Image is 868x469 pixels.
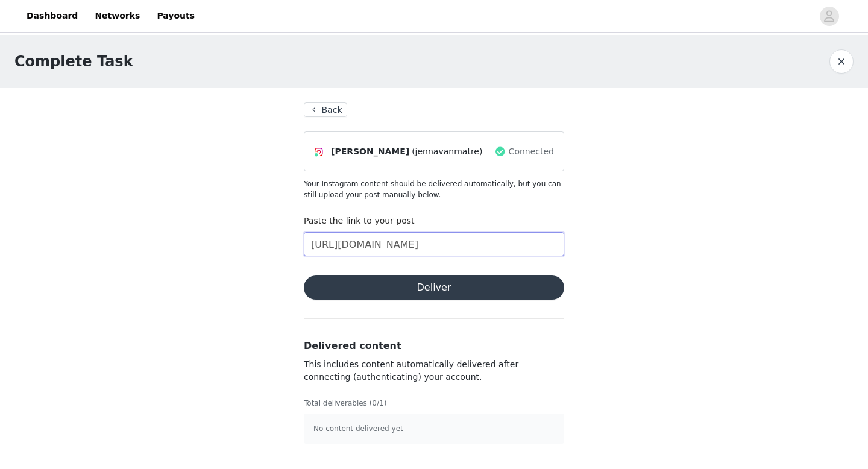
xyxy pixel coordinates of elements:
span: This includes content automatically delivered after connecting (authenticating) your account. [304,359,518,382]
span: [PERSON_NAME] [331,145,409,158]
h1: Complete Task [14,51,133,72]
img: Instagram Icon [314,147,324,157]
span: (jennavanmatre) [412,145,482,158]
a: Networks [87,2,147,30]
h3: Delivered content [304,339,564,353]
div: avatar [823,7,835,26]
p: Your Instagram content should be delivered automatically, but you can still upload your post manu... [304,178,564,200]
span: Connected [509,145,554,158]
p: Total deliverables (0/1) [304,398,564,409]
label: Paste the link to your post [304,216,415,225]
button: Back [304,102,347,117]
a: Dashboard [19,2,85,30]
button: Deliver [304,275,564,300]
input: Paste the link to your content here [304,232,564,256]
a: Payouts [149,2,202,30]
p: No content delivered yet [313,423,555,434]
